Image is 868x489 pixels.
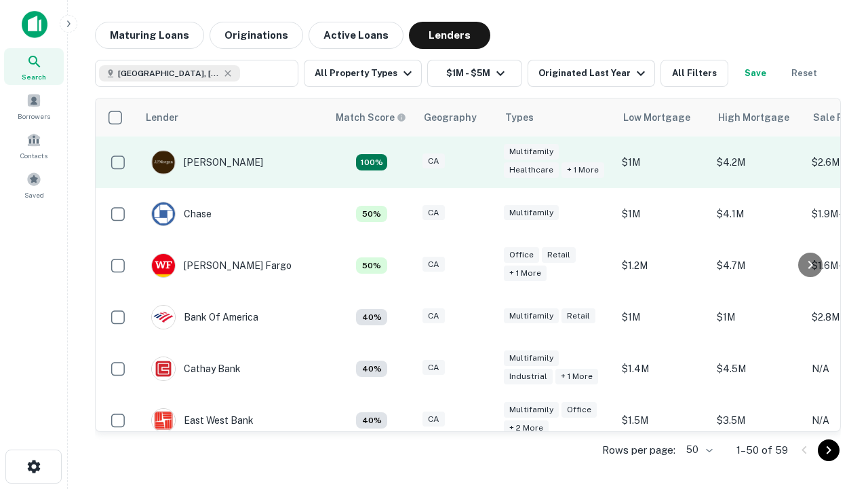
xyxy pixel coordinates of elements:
div: Matching Properties: 4, hasApolloMatch: undefined [356,309,387,325]
button: Save your search to get updates of matches that match your search criteria. [734,60,777,87]
button: All Property Types [304,60,422,87]
div: + 1 more [561,162,604,178]
div: Healthcare [504,162,559,178]
button: Originations [210,22,303,49]
div: East West Bank [151,408,254,433]
button: Originated Last Year [528,60,655,87]
td: $3.5M [710,395,805,446]
span: Borrowers [18,111,50,122]
th: Lender [138,98,328,137]
div: Matching Properties: 5, hasApolloMatch: undefined [356,257,387,274]
div: Cathay Bank [151,357,241,381]
img: picture [152,202,175,225]
td: $4.7M [710,240,805,291]
img: capitalize-icon.png [22,11,47,38]
div: Multifamily [504,205,559,221]
img: picture [152,151,175,174]
div: Matching Properties: 5, hasApolloMatch: undefined [356,206,387,222]
div: Types [505,109,534,126]
td: $4.1M [710,188,805,240]
div: [PERSON_NAME] [151,150,263,175]
div: Multifamily [504,350,559,366]
span: [GEOGRAPHIC_DATA], [GEOGRAPHIC_DATA], [GEOGRAPHIC_DATA] [118,67,220,79]
div: Originated Last Year [538,65,649,81]
button: Lenders [409,22,490,49]
div: Multifamily [504,308,559,324]
span: Search [22,71,46,82]
div: CA [422,412,445,427]
div: Multifamily [504,402,559,418]
td: $4.2M [710,137,805,188]
p: 1–50 of 59 [736,442,788,458]
th: Low Mortgage [615,98,710,137]
div: Low Mortgage [623,109,690,126]
div: Matching Properties: 18, hasApolloMatch: undefined [356,154,387,170]
div: + 1 more [504,266,547,281]
div: Geography [424,109,477,126]
iframe: Chat Widget [800,380,868,446]
button: Go to next page [818,439,840,461]
div: + 2 more [504,420,549,436]
div: Matching Properties: 4, hasApolloMatch: undefined [356,412,387,429]
div: Retail [542,247,576,263]
td: $1.4M [615,343,710,395]
td: $1.2M [615,240,710,291]
th: High Mortgage [710,98,805,137]
img: picture [152,306,175,329]
h6: Match Score [336,110,403,125]
button: $1M - $5M [427,60,522,87]
button: Reset [783,60,826,87]
div: Bank Of America [151,305,258,329]
td: $1.5M [615,395,710,446]
div: CA [422,308,445,324]
a: Borrowers [4,88,64,124]
img: picture [152,409,175,432]
div: CA [422,257,445,272]
button: Active Loans [309,22,403,49]
a: Search [4,48,64,85]
span: Contacts [20,150,47,161]
th: Types [497,98,615,137]
td: $1M [615,137,710,188]
th: Geography [416,98,497,137]
img: picture [152,357,175,380]
div: Lender [146,109,178,126]
div: Office [561,402,597,418]
a: Saved [4,166,64,203]
button: All Filters [660,60,728,87]
span: Saved [24,189,44,200]
td: $1M [710,291,805,343]
div: [PERSON_NAME] Fargo [151,253,292,278]
div: Chase [151,202,212,226]
td: $1M [615,291,710,343]
div: High Mortgage [718,109,789,126]
div: 50 [681,440,715,460]
td: $4.5M [710,343,805,395]
button: Maturing Loans [95,22,204,49]
div: Retail [561,308,595,324]
td: $1M [615,188,710,240]
div: Office [504,247,539,263]
th: Capitalize uses an advanced AI algorithm to match your search with the best lender. The match sco... [328,98,416,137]
p: Rows per page: [602,442,675,458]
a: Contacts [4,127,64,164]
div: Capitalize uses an advanced AI algorithm to match your search with the best lender. The match sco... [336,110,406,125]
div: Matching Properties: 4, hasApolloMatch: undefined [356,361,387,377]
div: Multifamily [504,144,559,160]
img: picture [152,254,175,277]
div: CA [422,205,445,221]
div: + 1 more [555,369,598,384]
div: CA [422,153,445,169]
div: CA [422,360,445,376]
div: Industrial [504,369,553,384]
